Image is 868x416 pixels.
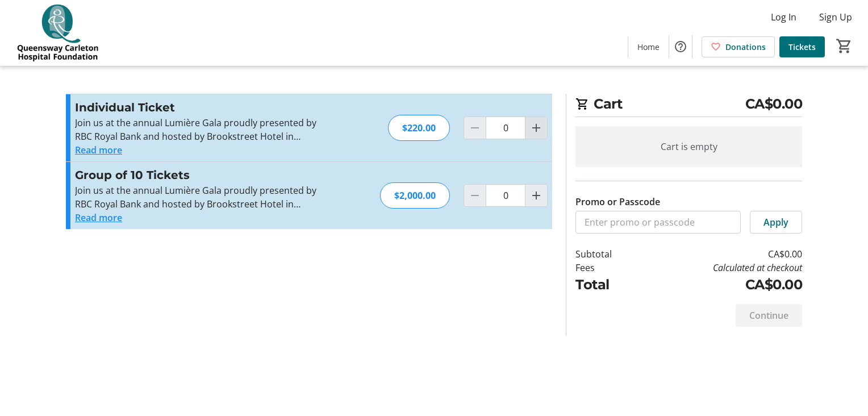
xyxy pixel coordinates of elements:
[641,247,802,261] td: CA$0.00
[702,36,775,57] a: Donations
[75,99,323,116] h3: Individual Ticket
[75,167,323,184] h3: Group of 10 Tickets
[641,261,802,274] td: Calculated at checkout
[575,247,641,261] td: Subtotal
[575,211,741,234] input: Enter promo or passcode
[771,10,796,24] span: Log In
[575,195,660,209] label: Promo or Passcode
[486,184,525,207] input: Group of 10 Tickets Quantity
[575,261,641,274] td: Fees
[834,36,854,56] button: Cart
[525,117,547,139] button: Increment by one
[637,41,660,53] span: Home
[75,184,323,211] p: Join us at the annual Lumière Gala proudly presented by RBC Royal Bank and hosted by Brookstreet ...
[745,94,803,114] span: CA$0.00
[628,36,669,57] a: Home
[575,274,641,295] td: Total
[575,126,802,167] div: Cart is empty
[725,41,766,53] span: Donations
[779,36,825,57] a: Tickets
[810,8,861,26] button: Sign Up
[525,185,547,206] button: Increment by one
[388,115,450,141] div: $220.00
[762,8,806,26] button: Log In
[75,143,122,157] button: Read more
[75,116,323,143] p: Join us at the annual Lumière Gala proudly presented by RBC Royal Bank and hosted by Brookstreet ...
[486,117,525,139] input: Individual Ticket Quantity
[819,10,852,24] span: Sign Up
[750,211,802,234] button: Apply
[641,274,802,295] td: CA$0.00
[75,211,122,224] button: Read more
[763,215,788,229] span: Apply
[575,94,802,117] h2: Cart
[380,182,450,209] div: $2,000.00
[669,35,692,58] button: Help
[7,5,108,61] img: QCH Foundation's Logo
[788,41,816,53] span: Tickets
